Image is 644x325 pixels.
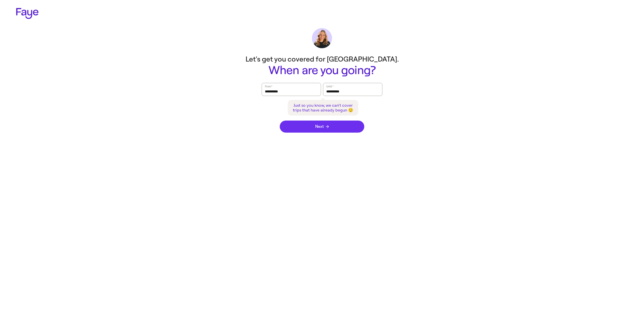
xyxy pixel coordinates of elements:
label: From [264,84,273,89]
h1: When are you going? [221,64,423,77]
div: Just so you know, we can’t cover trips that have already begun 😌 [288,100,358,116]
button: Next [280,121,364,133]
label: Until [326,84,334,89]
span: Next [315,125,329,129]
p: Let's get you covered for [GEOGRAPHIC_DATA]. [221,54,423,64]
